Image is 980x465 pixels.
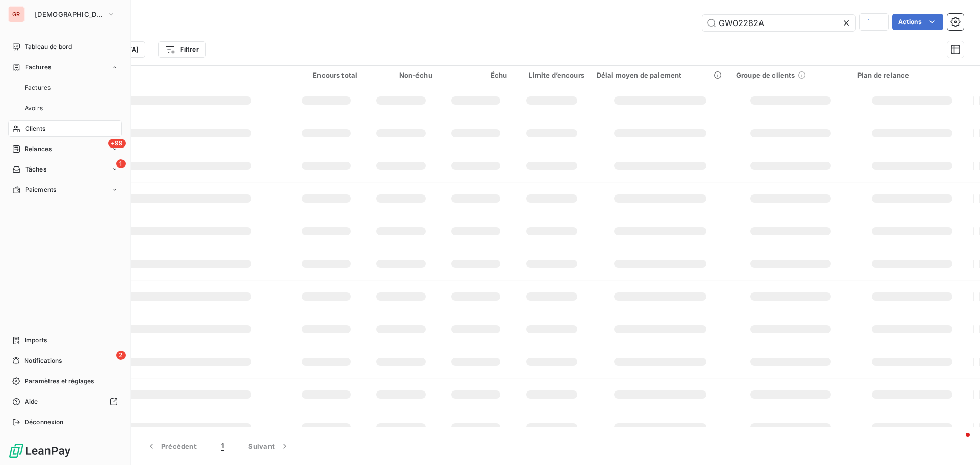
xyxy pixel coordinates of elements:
a: Aide [8,394,122,410]
button: 1 [209,435,236,457]
div: Encours total [295,71,358,79]
span: 1 [116,159,126,168]
span: Paramètres et réglages [24,377,94,386]
div: GR [8,6,24,22]
img: Logo LeanPay [8,443,71,459]
div: Délai moyen de paiement [597,71,724,79]
div: Échu [445,71,507,79]
div: Non-échu [370,71,432,79]
span: Factures [25,63,51,72]
span: Notifications [24,356,62,365]
iframe: Intercom live chat [945,430,970,455]
div: Plan de relance [857,71,967,79]
button: Filtrer [158,41,205,58]
span: Groupe de clients [736,71,795,79]
span: Factures [24,83,51,92]
span: Aide [24,397,38,406]
button: Actions [892,14,943,30]
span: Clients [25,124,45,133]
span: Imports [24,336,47,345]
span: Paiements [25,185,56,194]
span: 1 [221,441,224,451]
button: Suivant [236,435,302,457]
span: +99 [108,139,126,148]
span: Avoirs [24,104,43,113]
div: Limite d’encours [519,71,584,79]
button: Précédent [134,435,209,457]
span: [DEMOGRAPHIC_DATA] [35,10,103,18]
span: 2 [116,351,126,360]
span: Déconnexion [24,418,64,427]
input: Rechercher [702,15,855,31]
span: Relances [24,144,52,154]
span: Tâches [25,165,46,174]
span: Tableau de bord [24,42,72,52]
